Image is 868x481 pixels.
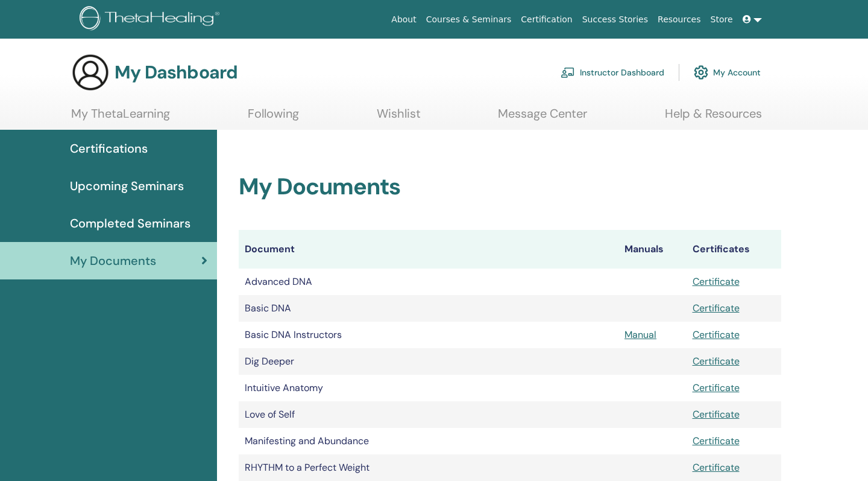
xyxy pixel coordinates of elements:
span: Completed Seminars [70,214,190,232]
a: About [386,8,421,31]
a: Certificate [693,408,740,421]
a: Certificate [693,355,740,368]
td: Advanced DNA [239,269,618,295]
img: cog.svg [694,62,708,83]
th: Manuals [618,230,687,269]
a: Certificate [693,381,740,394]
td: Basic DNA [239,295,618,322]
img: logo.png [80,6,224,33]
a: Certificate [693,275,740,288]
h2: My Documents [239,173,781,201]
a: Certificate [693,461,740,474]
a: Wishlist [377,106,421,130]
td: RHYTHM to a Perfect Weight [239,454,618,481]
td: Manifesting and Abundance [239,428,618,454]
td: Dig Deeper [239,348,618,375]
img: generic-user-icon.jpg [71,53,110,92]
a: Message Center [498,106,587,130]
a: Certificate [693,302,740,314]
a: Certification [516,8,577,31]
a: My Account [694,59,761,86]
td: Love of Self [239,401,618,428]
a: Certificate [693,328,740,341]
td: Basic DNA Instructors [239,322,618,348]
span: Upcoming Seminars [70,177,184,195]
span: Certifications [70,139,148,158]
h3: My Dashboard [115,62,237,83]
a: Certificate [693,435,740,447]
a: Resources [653,8,706,31]
img: chalkboard-teacher.svg [561,67,575,78]
a: Following [248,106,299,130]
a: Manual [624,328,656,341]
a: Store [706,8,738,31]
td: Intuitive Anatomy [239,375,618,401]
a: My ThetaLearning [71,106,170,130]
th: Document [239,230,618,269]
a: Courses & Seminars [421,8,517,31]
a: Success Stories [577,8,653,31]
span: My Documents [70,252,156,270]
a: Instructor Dashboard [561,59,664,86]
a: Help & Resources [665,106,762,130]
th: Certificates [687,230,782,269]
